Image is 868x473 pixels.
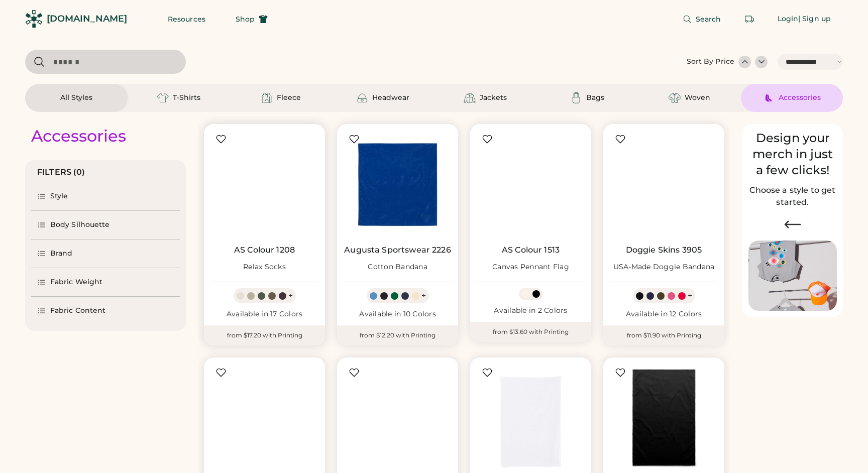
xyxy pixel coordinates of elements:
img: Woven Icon [669,92,681,104]
div: Canvas Pennant Flag [492,262,569,272]
div: + [688,290,692,301]
button: Resources [156,9,218,29]
div: Relax Socks [243,262,286,272]
button: Shop [224,9,280,29]
div: | Sign up [798,14,831,24]
div: Available in 2 Colors [476,306,585,316]
div: from $11.90 with Printing [603,325,724,345]
a: Doggie Skins 3905 [626,245,702,255]
span: Shop [236,16,255,23]
img: AS Colour 1519 Canvas Large Flag [210,364,319,472]
div: Accessories [31,126,126,146]
img: Accessories Icon [763,92,775,104]
img: Rendered Logo - Screens [25,10,43,28]
div: Style [50,191,68,201]
div: Design your merch in just a few clicks! [748,130,837,178]
img: Carmel Towel Company C1726 Tea Towel [476,364,585,472]
img: T-Shirts Icon [157,92,169,104]
div: All Styles [60,93,92,103]
img: Fleece Icon [261,92,273,104]
img: AS Colour 1513 Canvas Pennant Flag [476,130,585,239]
a: Augusta Sportswear 2226 [344,245,451,255]
div: + [288,290,293,301]
div: T-Shirts [173,93,200,103]
img: Augusta Sportswear 2226 Cotton Bandana [343,130,452,239]
div: Cotton Bandana [368,262,427,272]
div: Headwear [372,93,409,103]
div: Body Silhouette [50,220,110,230]
div: Woven [685,93,710,103]
div: Available in 10 Colors [343,309,452,319]
div: Fabric Weight [50,277,102,287]
div: Brand [50,249,73,259]
button: Retrieve an order [739,9,759,29]
div: from $12.20 with Printing [337,325,458,345]
img: AS Colour 1512 Canvas Flag [343,364,452,472]
div: Jackets [480,93,507,103]
div: from $17.20 with Printing [204,325,325,345]
div: Fabric Content [50,306,105,316]
div: Sort By Price [687,57,734,67]
span: Search [696,16,721,23]
img: AS Colour 1208 Relax Socks [210,130,319,239]
img: Jackets Icon [464,92,476,104]
a: AS Colour 1208 [234,245,295,255]
div: Available in 12 Colors [609,309,718,319]
a: AS Colour 1513 [502,245,560,255]
h2: Choose a style to get started. [748,184,837,208]
div: + [421,290,426,301]
div: Login [778,14,799,24]
div: Bags [586,93,604,103]
div: Accessories [779,93,821,103]
div: Available in 17 Colors [210,309,319,319]
img: AS Colour 1511 Dish Towel [609,364,718,472]
div: USA-Made Doggie Bandana [613,262,715,272]
div: Fleece [277,93,301,103]
img: Doggie Skins 3905 USA-Made Doggie Bandana [609,130,718,239]
img: Image of Lisa Congdon Eye Print on T-Shirt and Hat [748,241,837,311]
div: from $13.60 with Printing [470,322,591,342]
img: Bags Icon [570,92,582,104]
button: Search [671,9,733,29]
img: Headwear Icon [356,92,368,104]
div: [DOMAIN_NAME] [47,13,127,25]
div: FILTERS (0) [37,166,85,178]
